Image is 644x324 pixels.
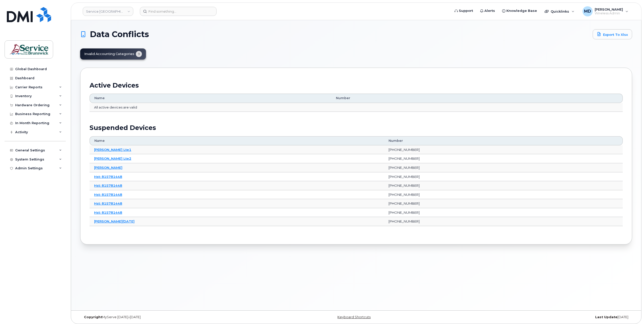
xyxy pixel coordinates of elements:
[384,136,623,145] th: Number
[90,31,149,38] span: Data Conflicts
[384,190,623,199] td: [PHONE_NUMBER]
[94,156,131,160] a: [PERSON_NAME] Lte2
[94,183,122,187] a: Hst: 815781448
[384,145,623,154] td: [PHONE_NUMBER]
[331,94,623,103] th: Number
[90,124,623,131] h2: Suspended Devices
[384,163,623,172] td: [PHONE_NUMBER]
[94,166,122,170] a: [PERSON_NAME]
[384,172,623,181] td: [PHONE_NUMBER]
[384,217,623,226] td: [PHONE_NUMBER]
[80,315,264,319] div: MyServe [DATE]–[DATE]
[384,154,623,163] td: [PHONE_NUMBER]
[94,201,122,205] a: Hst: 815781448
[593,29,632,39] a: Export to Xlsx
[84,315,102,319] strong: Copyright
[448,315,632,319] div: [DATE]
[384,181,623,190] td: [PHONE_NUMBER]
[384,199,623,208] td: [PHONE_NUMBER]
[94,148,131,152] a: [PERSON_NAME] Lte1
[595,315,617,319] strong: Last Update
[90,94,331,103] th: Name
[90,103,623,112] td: All active devices are valid
[384,208,623,217] td: [PHONE_NUMBER]
[94,175,122,179] a: Hst: 815781448
[337,315,371,319] a: Keyboard Shortcuts
[94,219,135,223] a: [PERSON_NAME][DATE]
[90,82,623,89] h2: Active Devices
[94,193,122,197] a: Hst: 815781448
[94,210,122,214] a: Hst: 815781448
[90,136,384,145] th: Name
